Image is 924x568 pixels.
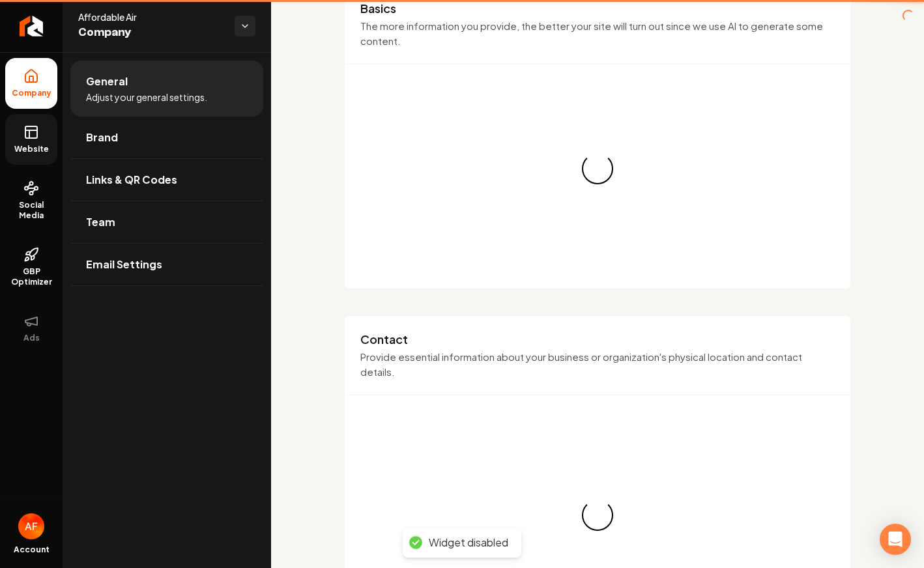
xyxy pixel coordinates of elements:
span: Affordable Air [78,10,224,23]
button: Open user button [18,513,44,539]
h3: Basics [360,1,835,16]
div: Widget disabled [429,536,508,550]
div: Loading [579,150,616,187]
span: Ads [18,333,45,343]
a: Website [5,114,57,165]
span: Adjust your general settings. [86,91,207,104]
a: Social Media [5,170,57,231]
a: GBP Optimizer [5,236,57,298]
a: Email Settings [70,244,263,285]
button: Ads [5,303,57,354]
a: Links & QR Codes [70,159,263,201]
p: Provide essential information about your business or organization's physical location and contact... [360,350,835,379]
a: Brand [70,117,263,158]
div: Open Intercom Messenger [880,524,911,555]
span: Account [14,545,50,555]
span: Links & QR Codes [86,172,177,188]
h3: Contact [360,332,835,347]
span: Website [9,144,54,154]
p: The more information you provide, the better your site will turn out since we use AI to generate ... [360,19,835,48]
span: General [86,74,128,89]
a: Team [70,201,263,243]
span: GBP Optimizer [5,266,57,287]
img: Rebolt Logo [20,16,44,36]
span: Brand [86,130,118,145]
span: Email Settings [86,257,162,272]
span: Social Media [5,200,57,221]
span: Company [78,23,224,42]
span: Team [86,214,115,230]
div: Loading [579,496,616,533]
span: Company [7,88,57,98]
img: Avan Fahimi [18,513,44,539]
